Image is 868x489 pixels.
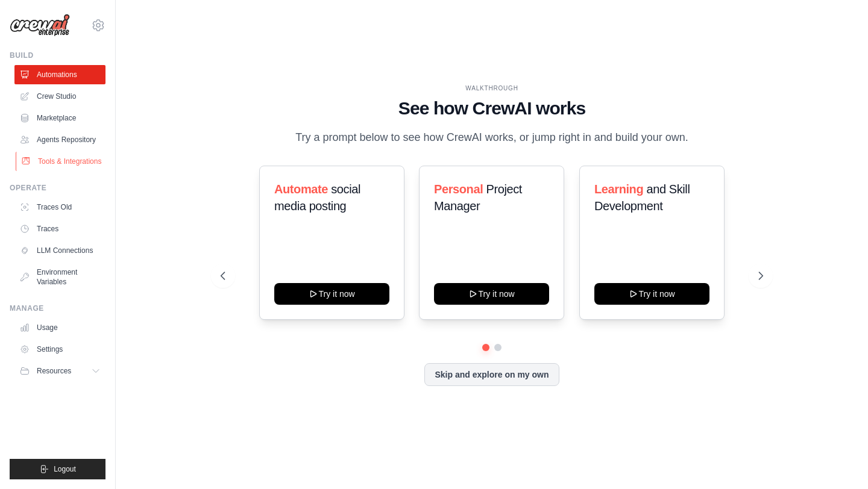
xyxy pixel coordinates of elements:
img: Logo [10,14,70,37]
button: Try it now [434,283,549,305]
span: Learning [594,182,643,196]
div: WALKTHROUGH [221,84,763,93]
div: Operate [10,183,105,193]
button: Resources [14,361,105,381]
a: Environment Variables [14,263,105,291]
a: Settings [14,340,105,359]
span: Personal [434,182,483,196]
div: Manage [10,304,105,313]
button: Try it now [594,283,709,305]
a: Automations [14,65,105,84]
p: Try a prompt below to see how CrewAI works, or jump right in and build your own. [289,129,694,146]
a: Traces [14,219,105,238]
iframe: Chat Widget [808,431,868,489]
a: Agents Repository [14,130,105,149]
span: Automate [274,182,328,196]
a: Marketplace [14,108,105,128]
button: Skip and explore on my own [424,363,559,386]
span: Logout [54,464,76,474]
button: Try it now [274,283,389,305]
a: LLM Connections [14,241,105,260]
button: Logout [10,459,105,479]
a: Usage [14,318,105,337]
span: and Skill Development [594,182,690,213]
span: Resources [37,366,71,376]
h1: See how CrewAI works [221,98,763,119]
a: Traces Old [14,198,105,217]
a: Crew Studio [14,87,105,106]
a: Tools & Integrations [16,152,107,171]
div: Build [10,51,105,60]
